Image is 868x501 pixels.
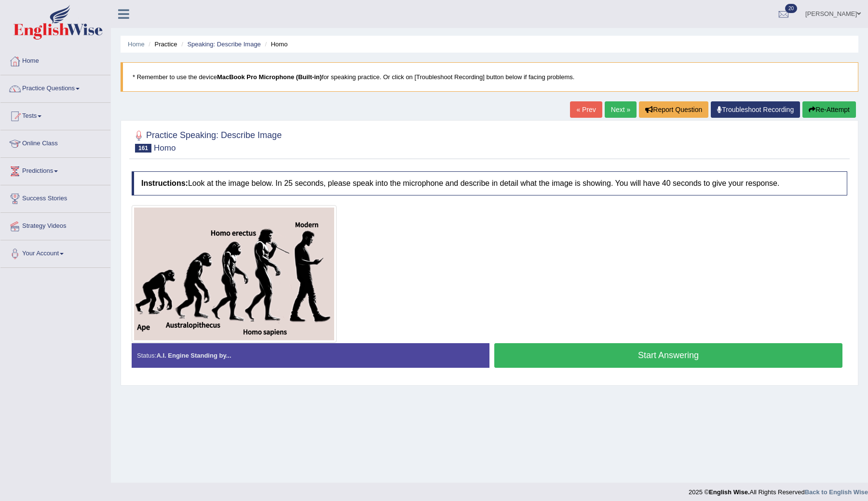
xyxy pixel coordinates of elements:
a: Home [0,48,110,72]
li: Homo [262,40,287,49]
a: Troubleshoot Recording [711,101,800,118]
a: Online Class [0,130,110,154]
blockquote: * Remember to use the device for speaking practice. Or click on [Troubleshoot Recording] button b... [121,62,858,92]
span: 20 [785,4,797,13]
div: Status: [132,343,489,368]
h2: Practice Speaking: Describe Image [132,128,282,153]
a: Success Stories [0,185,110,209]
li: Practice [146,40,177,49]
a: Strategy Videos [0,213,110,237]
a: Practice Questions [0,75,110,99]
span: 161 [135,144,151,153]
a: « Prev [570,101,602,118]
a: Your Account [0,240,110,264]
button: Report Question [639,101,708,118]
h4: Look at the image below. In 25 seconds, please speak into the microphone and describe in detail w... [132,171,847,195]
div: 2025 © All Rights Reserved [689,483,868,497]
b: Instructions: [141,179,188,187]
button: Re-Attempt [802,101,856,118]
a: Home [128,41,145,48]
a: Predictions [0,158,110,182]
small: Homo [154,143,176,153]
strong: English Wise. [709,488,749,496]
a: Speaking: Describe Image [187,41,260,48]
a: Back to English Wise [805,488,868,496]
b: MacBook Pro Microphone (Built-in) [217,73,322,81]
a: Tests [0,103,110,127]
a: Next » [605,101,637,118]
button: Start Answering [494,343,842,368]
strong: A.I. Engine Standing by... [156,352,231,359]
